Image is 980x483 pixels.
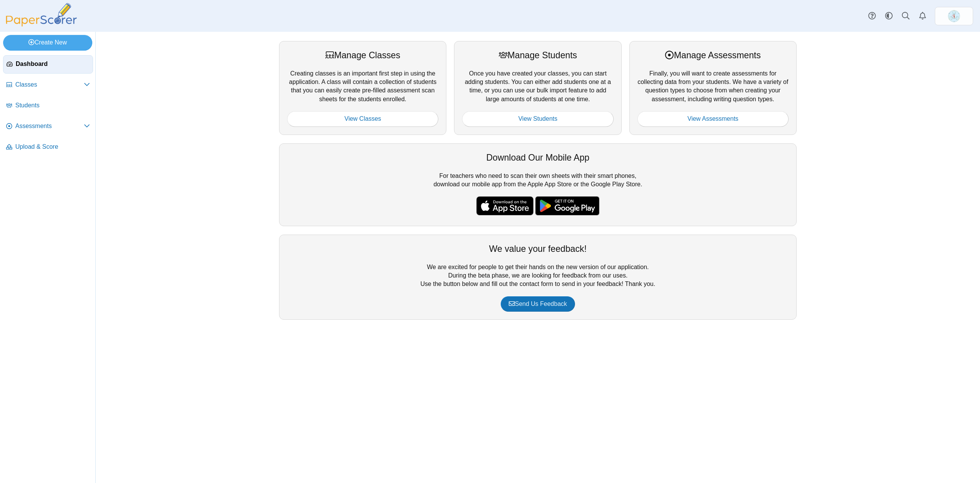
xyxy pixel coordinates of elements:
div: Manage Assessments [637,49,789,61]
span: Upload & Score [15,143,90,151]
div: For teachers who need to scan their own sheets with their smart phones, download our mobile app f... [279,143,797,226]
span: Dashboard [16,60,90,68]
div: We value your feedback! [287,243,789,255]
div: Once you have created your classes, you can start adding students. You can either add students on... [454,41,621,135]
img: PaperScorer [3,3,80,26]
span: Assessments [15,122,84,130]
div: Manage Students [462,49,613,61]
a: Alerts [914,8,931,25]
span: Matthew Bermudez [948,10,960,22]
a: View Classes [287,111,438,127]
a: Assessments [3,117,93,136]
div: Manage Classes [287,49,438,61]
a: ps.JH0KckeyWQ0bV0dz [935,7,973,25]
span: Send Us Feedback [509,301,567,307]
a: Create New [3,35,92,50]
a: View Assessments [637,111,789,127]
img: google-play-badge.png [535,196,599,215]
img: apple-store-badge.svg [476,196,534,215]
a: Send Us Feedback [501,296,575,312]
div: Download Our Mobile App [287,151,789,164]
span: Classes [15,80,84,89]
a: Students [3,97,93,115]
div: Finally, you will want to create assessments for collecting data from your students. We have a va... [629,41,797,135]
div: We are excited for people to get their hands on the new version of our application. During the be... [279,235,797,320]
div: Creating classes is an important first step in using the application. A class will contain a coll... [279,41,446,135]
img: ps.JH0KckeyWQ0bV0dz [948,10,960,22]
a: PaperScorer [3,21,80,28]
a: Classes [3,76,93,94]
a: Upload & Score [3,138,93,156]
a: View Students [462,111,613,127]
span: Students [15,101,90,110]
a: Dashboard [3,55,93,74]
